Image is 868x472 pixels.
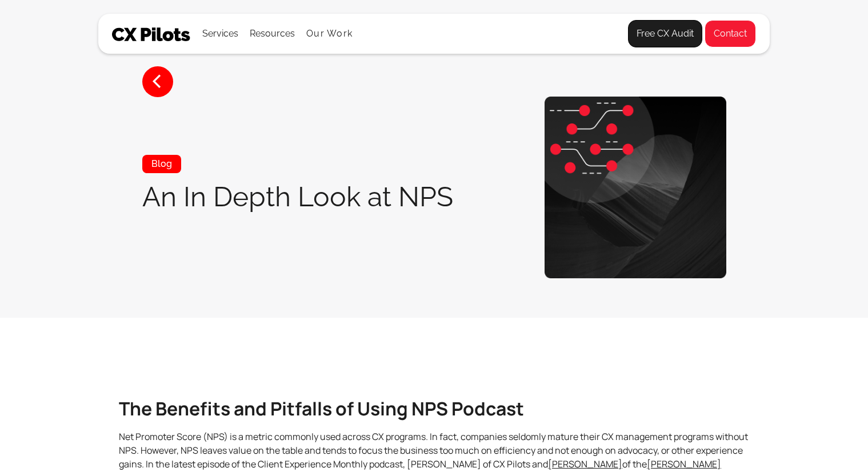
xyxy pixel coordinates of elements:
div: Blog [142,155,181,173]
a: [PERSON_NAME] [548,458,622,470]
div: Resources [250,26,295,42]
a: Contact [705,20,756,47]
a: < [142,66,173,97]
a: Free CX Audit [628,20,702,47]
h1: An In Depth Look at NPS [142,182,453,211]
a: Our Work [306,29,353,39]
div: Services [202,26,238,42]
h2: The Benefits and Pitfalls of Using NPS Podcast [119,397,749,421]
